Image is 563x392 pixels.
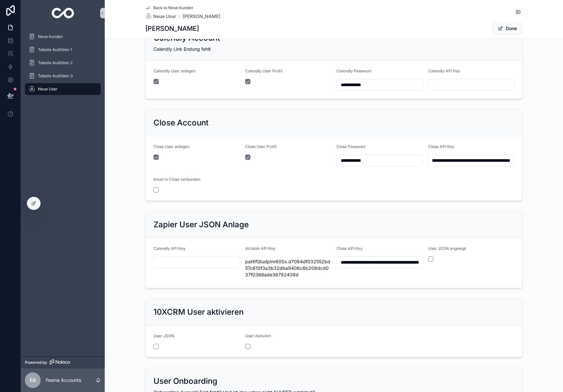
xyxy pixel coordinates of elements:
[38,73,73,79] span: Tabelle Ausfüllen 3
[183,13,220,20] a: [PERSON_NAME]
[245,68,282,73] span: Calendly User Profil
[145,13,176,20] a: Neue User
[25,360,47,365] span: Powered by
[25,57,101,69] a: Tabelle Ausfüllen 2
[492,23,522,34] button: Done
[25,44,101,56] a: Tabelle Ausfüllen 1
[336,68,371,73] span: Calendly Passwort
[154,46,211,52] span: Calendly Link Endung fehlt
[154,144,190,149] span: Close User anlegen
[154,333,174,338] span: User JSON
[154,177,200,182] span: Email in Close verbunden
[21,26,105,103] div: scrollable content
[428,144,454,149] span: Close API Key
[428,246,466,251] span: User JSON angelegt
[245,258,332,278] span: patKfGIudpInr60Sx.d7064df032552bd57c610f3a3b32dba9406c6b208dcd037f0368ade36782438d
[153,5,193,10] span: Back to Neue Kunden
[145,24,199,33] h1: [PERSON_NAME]
[154,219,249,230] h2: Zapier User JSON Anlage
[153,13,176,20] span: Neue User
[154,118,209,128] h2: Close Account
[38,60,73,65] span: Tabelle Ausfüllen 2
[245,333,271,338] span: User Aktiviert
[46,377,81,383] p: Fesma Accounts
[154,68,195,73] span: Calendly User anlegen
[336,246,363,251] span: Close API Key
[25,70,101,82] a: Tabelle Ausfüllen 3
[154,376,217,386] h2: User Onboarding
[30,376,36,384] span: FA
[154,307,244,317] h2: 10XCRM User aktivieren
[52,8,74,18] img: App logo
[245,246,276,251] span: Airtable API Key
[25,83,101,95] a: Neue User
[38,47,72,52] span: Tabelle Ausfüllen 1
[25,31,101,43] a: Neue Kunden
[38,34,63,39] span: Neue Kunden
[145,5,193,10] a: Back to Neue Kunden
[336,144,365,149] span: Close Passwort
[38,86,58,92] span: Neue User
[21,356,105,368] a: Powered by
[245,144,277,149] span: Close User Profil
[428,68,460,73] span: Calendly API Key
[154,246,186,251] span: Calendly API Key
